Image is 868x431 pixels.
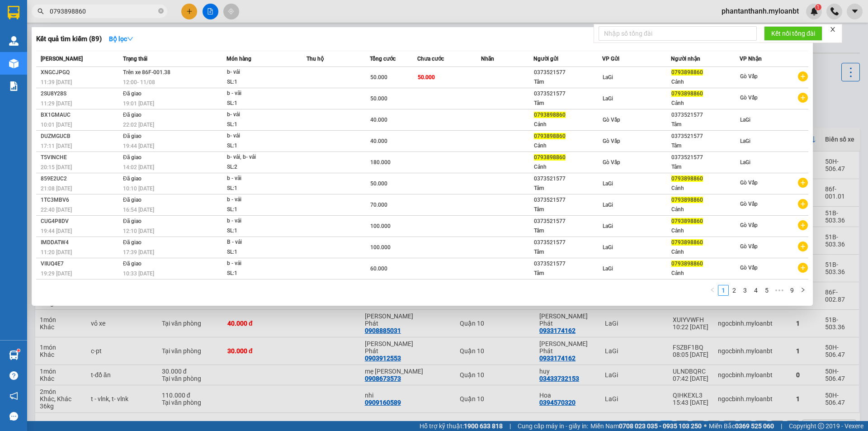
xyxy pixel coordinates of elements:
[41,100,72,107] span: 11:29 [DATE]
[41,110,120,120] div: BX1GMAUC
[41,143,72,149] span: 17:11 [DATE]
[671,110,739,120] div: 0373521577
[227,77,295,87] div: SL: 1
[787,285,797,296] li: 9
[771,28,815,38] span: Kết nối tổng đài
[534,226,602,236] div: Tâm
[740,285,750,296] li: 3
[534,195,602,205] div: 0373521577
[17,349,20,352] sup: 1
[227,152,295,162] div: b- vải, b- vải
[123,154,142,161] span: Đã giao
[370,138,387,144] span: 40.000
[41,238,120,247] div: IMDDATW4
[671,218,703,224] span: 0793898860
[671,226,739,236] div: Cảnh
[800,287,806,293] span: right
[123,249,154,256] span: 17:39 [DATE]
[370,180,387,187] span: 50.000
[740,138,750,144] span: LaGi
[797,285,808,296] li: Next Page
[671,132,739,141] div: 0373521577
[41,217,120,226] div: CUG4P8DV
[370,265,387,272] span: 60.000
[534,68,602,77] div: 0373521577
[740,73,758,80] span: Gò Vấp
[226,56,251,62] span: Món hàng
[9,371,18,380] span: question-circle
[227,269,295,279] div: SL: 1
[370,117,387,123] span: 40.000
[798,178,808,188] span: plus-circle
[123,122,154,128] span: 22:02 [DATE]
[227,226,295,236] div: SL: 1
[751,285,761,295] a: 4
[707,285,718,296] button: left
[227,131,295,141] div: b- vải
[41,174,120,184] div: 859E2UC2
[740,201,758,207] span: Gò Vấp
[534,238,602,247] div: 0373521577
[41,207,72,213] span: 22:40 [DATE]
[227,195,295,205] div: b - vải
[798,71,808,81] span: plus-circle
[227,174,295,184] div: b - vãi
[41,185,72,192] span: 21:08 [DATE]
[227,141,295,151] div: SL: 1
[41,259,120,269] div: VIIUQ4E7
[534,120,602,129] div: Cảnh
[41,79,72,85] span: 11:39 [DATE]
[671,239,703,246] span: 0793898860
[9,36,19,46] img: warehouse-icon
[710,287,715,293] span: left
[227,120,295,130] div: SL: 1
[370,223,391,229] span: 100.000
[102,32,141,46] button: Bộ lọcdown
[671,90,703,97] span: 0793898860
[123,175,142,182] span: Đã giao
[740,243,758,250] span: Gò Vấp
[534,162,602,172] div: Cảnh
[798,263,808,273] span: plus-circle
[370,159,391,166] span: 180.000
[603,244,613,251] span: LaGi
[481,56,494,62] span: Nhãn
[370,244,391,251] span: 100.000
[38,8,44,14] span: search
[370,74,387,81] span: 50.000
[127,36,133,42] span: down
[787,285,797,295] a: 9
[9,81,19,91] img: solution-icon
[123,185,154,192] span: 10:10 [DATE]
[764,26,822,41] button: Kết nối tổng đài
[534,77,602,87] div: Tâm
[123,260,142,267] span: Đã giao
[772,285,787,296] li: Next 5 Pages
[534,133,566,139] span: 0793898860
[41,228,72,234] span: 19:44 [DATE]
[227,237,295,247] div: B - vải
[534,154,566,161] span: 0793898860
[740,285,750,295] a: 3
[671,247,739,257] div: Cảnh
[123,207,154,213] span: 16:54 [DATE]
[671,197,703,203] span: 0793898860
[603,223,613,229] span: LaGi
[123,270,154,277] span: 10:33 [DATE]
[227,67,295,77] div: b- vải
[740,159,750,166] span: LaGi
[671,260,703,267] span: 0793898860
[370,95,387,102] span: 50.000
[9,350,19,360] img: warehouse-icon
[123,197,142,203] span: Đã giao
[123,228,154,234] span: 12:10 [DATE]
[41,249,72,256] span: 11:20 [DATE]
[750,285,761,296] li: 4
[418,74,435,81] span: 50.000
[41,122,72,128] span: 10:01 [DATE]
[761,285,772,296] li: 5
[671,175,703,182] span: 0793898860
[227,205,295,215] div: SL: 1
[307,56,324,62] span: Thu hộ
[603,180,613,187] span: LaGi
